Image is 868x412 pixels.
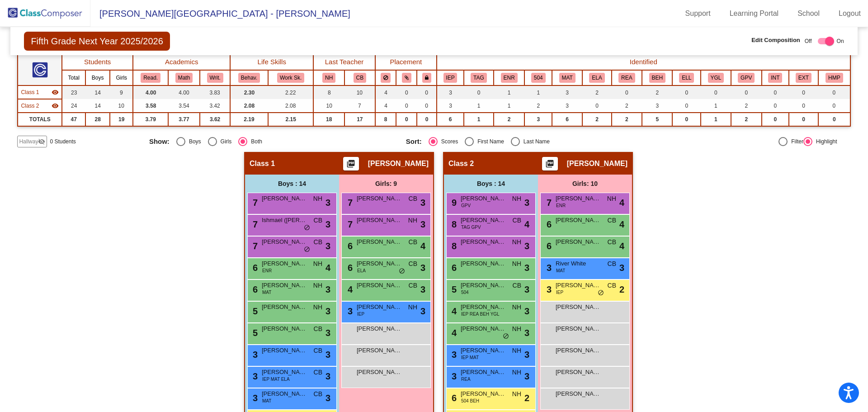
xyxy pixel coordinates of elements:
td: 1 [494,99,524,113]
td: 6 [552,113,582,126]
th: Total [62,70,85,85]
span: 4 [325,261,330,275]
th: Extrovert [789,70,818,85]
td: 4 [375,85,396,99]
span: Sort: [406,137,422,146]
span: 3 [524,304,529,318]
span: MAT [556,267,565,274]
span: 3 [325,239,330,253]
button: ENR [501,73,518,83]
div: Last Name [520,137,550,146]
span: [PERSON_NAME] [357,194,402,203]
td: 0 [672,113,701,126]
td: 2 [731,99,762,113]
span: MAT [262,289,271,296]
div: Highlight [812,137,837,146]
span: 6 [449,263,457,273]
mat-radio-group: Select an option [406,137,656,146]
span: NH [607,194,616,204]
mat-radio-group: Select an option [149,137,399,146]
button: Print Students Details [542,157,558,170]
button: Math [175,73,193,83]
span: NH [408,216,417,225]
td: 23 [62,85,85,99]
a: Logout [831,6,868,21]
th: Good Parent Volunteer [731,70,762,85]
td: 0 [396,113,416,126]
span: 3 [420,304,425,318]
td: 3 [437,85,464,99]
span: [PERSON_NAME] [461,281,506,290]
div: Boys : 14 [444,175,538,193]
span: 3 [325,283,330,296]
span: 5 [250,306,258,316]
td: 0 [396,85,416,99]
button: CB [354,73,366,83]
span: [PERSON_NAME] [567,159,627,168]
span: Edit Composition [751,36,800,45]
span: Hallway [19,137,38,146]
span: CB [314,216,322,225]
span: GPV [461,202,471,209]
td: 0 [417,99,437,113]
span: [PERSON_NAME] [357,281,402,290]
td: 8 [375,113,396,126]
span: Off [805,37,812,45]
span: 7 [250,219,258,229]
span: 3 [325,326,330,340]
td: 3.58 [133,99,168,113]
td: 0 [762,85,789,99]
td: 0 [762,113,789,126]
button: BEH [649,73,665,83]
td: 4.00 [133,85,168,99]
th: Boys [85,70,110,85]
td: 3.62 [200,113,230,126]
th: TAG Identified [464,70,494,85]
span: [PERSON_NAME] [357,303,402,312]
span: 6 [544,241,552,251]
span: ENR [262,267,272,274]
span: [PERSON_NAME] [262,281,307,290]
span: CB [409,259,417,269]
span: IEP [556,289,563,296]
span: 4 [449,328,457,338]
td: 9 [110,85,133,99]
span: [PERSON_NAME] [461,346,506,355]
div: Filter [788,137,803,146]
a: Learning Portal [722,6,786,21]
span: River White [556,259,601,268]
th: Chelsea Bailey [344,70,375,85]
span: [PERSON_NAME] [262,194,307,203]
span: 9 [449,198,457,208]
td: 19 [110,113,133,126]
span: NH [313,194,322,204]
span: 3 [544,284,552,294]
span: [PERSON_NAME] [357,259,402,268]
button: Work Sk. [277,73,304,83]
td: 0 [672,85,701,99]
th: Identified [437,54,850,70]
span: 6 [250,263,258,273]
span: [PERSON_NAME] [461,303,506,312]
span: 7 [544,198,552,208]
button: NH [322,73,335,83]
td: 17 [344,113,375,126]
td: 0 [818,99,850,113]
span: On [837,37,844,45]
span: 4 [619,218,624,231]
td: Susan Rangel - No Class Name [18,99,62,113]
span: [PERSON_NAME] [368,159,429,168]
span: CB [409,281,417,290]
span: IEP REA BEH YGL [461,311,500,317]
span: NH [512,237,521,247]
th: Keep with teacher [417,70,437,85]
td: 4 [375,99,396,113]
th: High Maintenance Parent [818,70,850,85]
th: Nan Hargett [313,70,344,85]
span: [PERSON_NAME] [556,324,601,333]
span: Class 2 [21,102,39,110]
a: School [790,6,827,21]
span: NH [512,303,521,312]
button: ELL [679,73,694,83]
td: 24 [62,99,85,113]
